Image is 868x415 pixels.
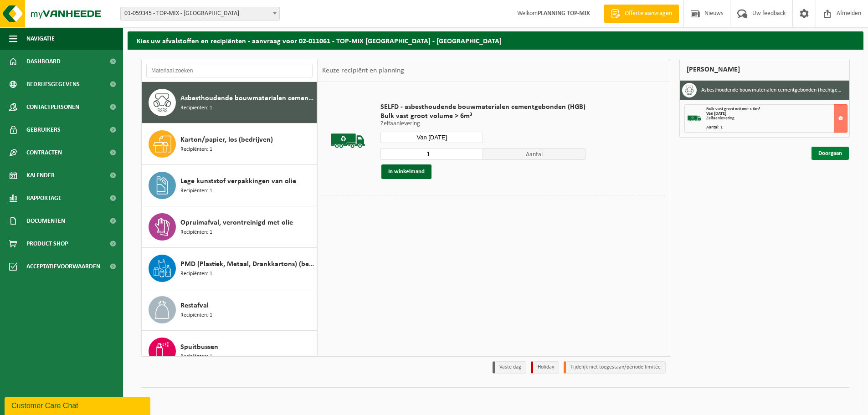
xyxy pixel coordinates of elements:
span: Contactpersonen [26,96,79,118]
iframe: chat widget [5,395,152,415]
span: Restafval [180,300,209,311]
span: Lege kunststof verpakkingen van olie [180,176,296,187]
span: Opruimafval, verontreinigd met olie [180,217,293,228]
li: Tijdelijk niet toegestaan/période limitée [564,361,666,374]
a: Doorgaan [812,147,849,160]
span: Recipiënten: 1 [180,187,212,195]
span: Offerte aanvragen [622,9,674,18]
span: Asbesthoudende bouwmaterialen cementgebonden (hechtgebonden) [180,93,314,104]
span: 01-059345 - TOP-MIX - Oostende [121,7,279,20]
button: In winkelmand [381,164,431,179]
span: Recipiënten: 1 [180,311,212,320]
span: Bulk vast groot volume > 6m³ [380,112,586,121]
button: Restafval Recipiënten: 1 [142,289,317,331]
span: Bedrijfsgegevens [26,73,80,96]
li: Vaste dag [493,361,526,374]
span: Documenten [26,210,65,232]
strong: Van [DATE] [706,111,726,116]
span: Product Shop [26,232,68,255]
span: Contracten [26,141,62,164]
span: Recipiënten: 1 [180,145,212,154]
span: Karton/papier, los (bedrijven) [180,134,273,145]
span: 01-059345 - TOP-MIX - Oostende [120,7,280,20]
span: Recipiënten: 1 [180,104,212,113]
span: PMD (Plastiek, Metaal, Drankkartons) (bedrijven) [180,259,314,270]
strong: PLANNING TOP-MIX [538,10,590,17]
span: Bulk vast groot volume > 6m³ [706,107,760,112]
span: SELFD - asbesthoudende bouwmaterialen cementgebonden (HGB) [380,102,586,112]
span: Recipiënten: 1 [180,353,212,361]
a: Offerte aanvragen [604,5,679,23]
span: Gebruikers [26,118,61,141]
h2: Kies uw afvalstoffen en recipiënten - aanvraag voor 02-011061 - TOP-MIX [GEOGRAPHIC_DATA] - [GEOG... [128,31,863,49]
button: Lege kunststof verpakkingen van olie Recipiënten: 1 [142,165,317,206]
button: Asbesthoudende bouwmaterialen cementgebonden (hechtgebonden) Recipiënten: 1 [142,82,317,123]
span: Acceptatievoorwaarden [26,255,100,278]
span: Dashboard [26,50,61,73]
span: Navigatie [26,27,55,50]
input: Materiaal zoeken [146,64,313,77]
input: Selecteer datum [380,132,483,143]
div: Aantal: 1 [706,125,847,130]
div: Keuze recipiënt en planning [318,59,409,82]
span: Recipiënten: 1 [180,270,212,278]
div: [PERSON_NAME] [679,59,850,81]
button: PMD (Plastiek, Metaal, Drankkartons) (bedrijven) Recipiënten: 1 [142,248,317,289]
li: Holiday [531,361,559,374]
span: Spuitbussen [180,342,218,353]
button: Karton/papier, los (bedrijven) Recipiënten: 1 [142,123,317,165]
h3: Asbesthoudende bouwmaterialen cementgebonden (hechtgebonden) [701,83,842,97]
button: Opruimafval, verontreinigd met olie Recipiënten: 1 [142,206,317,248]
button: Spuitbussen Recipiënten: 1 [142,331,317,372]
div: Zelfaanlevering [706,116,847,121]
span: Kalender [26,164,55,187]
span: Aantal [483,148,586,160]
p: Zelfaanlevering [380,121,586,127]
span: Rapportage [26,187,62,210]
span: Recipiënten: 1 [180,228,212,237]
